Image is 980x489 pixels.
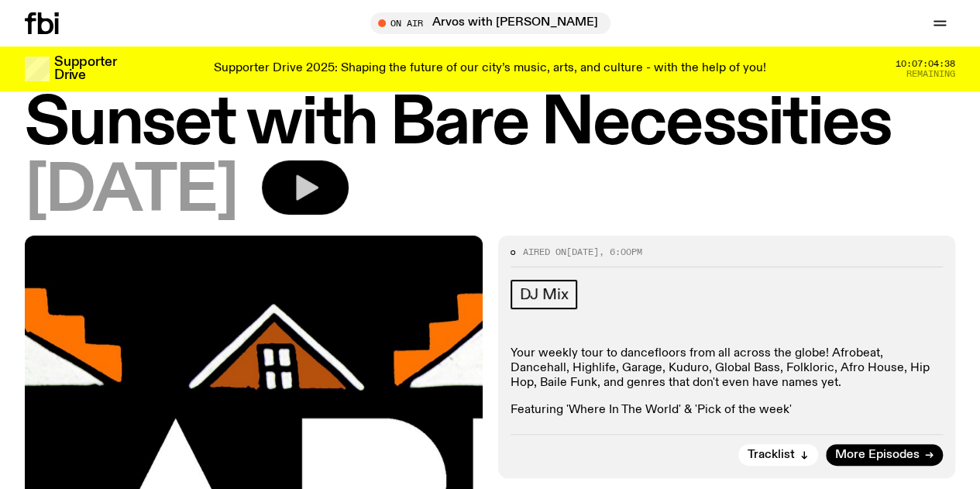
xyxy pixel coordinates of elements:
[511,403,944,418] p: Featuring 'Where In The World' & 'Pick of the week'
[906,70,955,78] span: Remaining
[25,93,955,156] h1: Sunset with Bare Necessities
[826,444,943,466] a: More Episodes
[54,56,116,82] h3: Supporter Drive
[599,246,642,258] span: , 6:00pm
[520,286,569,303] span: DJ Mix
[25,160,237,223] span: [DATE]
[748,449,795,461] span: Tracklist
[566,246,599,258] span: [DATE]
[835,449,920,461] span: More Episodes
[370,12,610,34] button: On AirArvos with [PERSON_NAME]
[511,280,578,309] a: DJ Mix
[523,246,566,258] span: Aired on
[738,444,818,466] button: Tracklist
[896,60,955,68] span: 10:07:04:38
[511,346,944,391] p: Your weekly tour to dancefloors from all across the globe! Afrobeat, Dancehall, Highlife, Garage,...
[214,62,766,76] p: Supporter Drive 2025: Shaping the future of our city’s music, arts, and culture - with the help o...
